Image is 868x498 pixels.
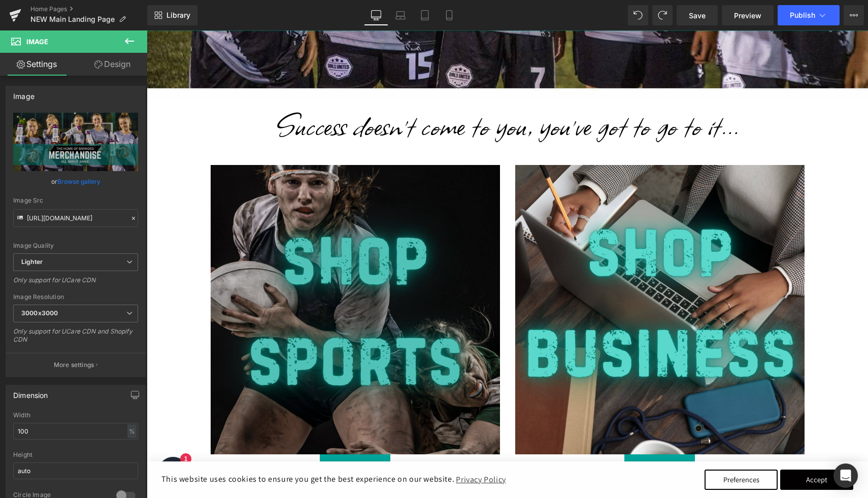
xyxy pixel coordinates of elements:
[15,444,308,454] span: This website uses cookies to ensure you get the best experience on our website.
[833,463,858,488] div: Open Intercom Messenger
[13,197,138,204] div: Image Src
[166,11,190,20] span: Library
[173,424,244,448] a: SHOP NOW
[790,11,815,19] span: Publish
[628,5,648,25] button: Undo
[734,10,761,21] span: Preview
[437,5,461,25] a: Mobile
[13,423,138,440] input: auto
[13,86,35,101] div: Image
[13,451,138,458] div: Height
[6,353,145,377] button: More settings
[13,293,138,301] div: Image Resolution
[13,209,138,227] input: Link
[364,5,388,25] a: Desktop
[54,360,94,370] p: More settings
[64,70,658,119] h1: Success doesn't come to you, you've got to go to it...
[844,5,864,25] button: More
[13,412,138,419] div: Width
[76,53,149,76] a: Design
[13,385,48,400] div: Dimension
[478,424,548,448] a: SHOP NOW
[13,462,138,479] input: auto
[57,173,101,190] a: Browse gallery
[21,258,43,265] b: Lighter
[30,5,147,13] a: Home Pages
[388,5,413,25] a: Laptop
[127,424,137,438] div: %
[413,5,437,25] a: Tablet
[13,176,138,187] div: or
[13,276,138,291] div: Only support for UCare CDN
[30,15,115,23] span: NEW Main Landing Page
[21,309,58,317] b: 3000x3000
[689,10,706,21] span: Save
[633,439,707,459] button: Accept
[778,5,840,25] button: Publish
[26,38,48,46] span: Image
[13,242,138,249] div: Image Quality
[558,439,631,459] button: Preferences
[13,327,138,350] div: Only support for UCare CDN and Shopify CDN
[308,440,361,458] a: Privacy Policy (opens in a new tab)
[652,5,673,25] button: Redo
[147,5,197,25] a: New Library
[722,5,774,25] a: Preview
